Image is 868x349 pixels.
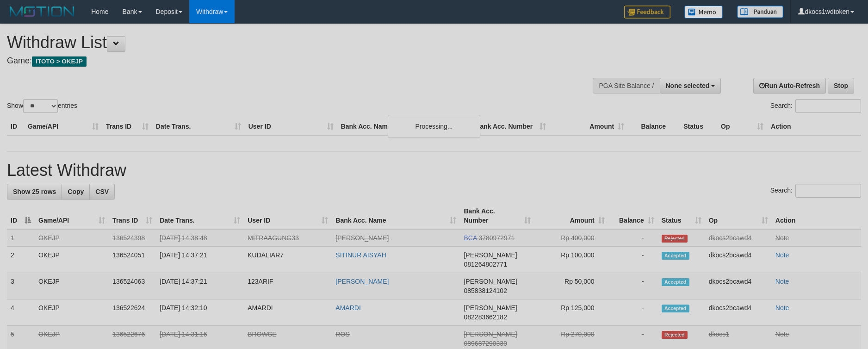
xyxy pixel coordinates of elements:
[109,229,156,247] td: 136524398
[95,188,109,195] span: CSV
[7,203,35,229] th: ID: activate to sort column descending
[156,299,244,326] td: [DATE] 14:32:10
[152,118,245,135] th: Date Trans.
[705,247,772,273] td: dkocs2bcawd4
[335,251,386,259] a: SITINUR AISYAH
[7,273,35,299] td: 3
[662,235,688,243] span: Rejected
[705,273,772,299] td: dkocs2bcawd4
[767,118,861,135] th: Action
[775,234,789,242] a: Note
[35,247,109,273] td: OKEJP
[660,78,721,93] button: None selected
[109,273,156,299] td: 136524063
[245,118,337,135] th: User ID
[7,229,35,247] td: 1
[828,78,854,93] a: Stop
[658,203,705,229] th: Status: activate to sort column ascending
[770,184,861,198] label: Search:
[772,203,861,229] th: Action
[717,118,767,135] th: Op
[775,251,789,259] a: Note
[775,304,789,312] a: Note
[608,203,658,229] th: Balance: activate to sort column ascending
[23,99,58,113] select: Showentries
[534,273,608,299] td: Rp 50,000
[102,118,152,135] th: Trans ID
[156,273,244,299] td: [DATE] 14:37:21
[753,78,826,93] a: Run Auto-Refresh
[464,278,517,285] span: [PERSON_NAME]
[156,247,244,273] td: [DATE] 14:37:21
[109,299,156,326] td: 136522624
[332,203,460,229] th: Bank Acc. Name: activate to sort column ascending
[795,99,861,113] input: Search:
[705,299,772,326] td: dkocs2bcawd4
[388,115,480,138] div: Processing...
[7,161,861,180] h1: Latest Withdraw
[737,6,783,18] img: panduan.png
[471,118,550,135] th: Bank Acc. Number
[335,278,389,285] a: [PERSON_NAME]
[593,78,659,93] div: PGA Site Balance /
[624,6,670,19] img: Feedback.jpg
[335,234,389,242] a: [PERSON_NAME]
[62,184,90,199] a: Copy
[335,304,360,312] a: AMARDI
[13,188,56,195] span: Show 25 rows
[666,82,710,89] span: None selected
[705,229,772,247] td: dkocs2bcawd4
[35,229,109,247] td: OKEJP
[534,203,608,229] th: Amount: activate to sort column ascending
[795,184,861,198] input: Search:
[244,299,332,326] td: AMARDI
[244,273,332,299] td: 123ARIF
[464,287,507,294] span: Copy 085838124102 to clipboard
[534,229,608,247] td: Rp 400,000
[35,273,109,299] td: OKEJP
[35,299,109,326] td: OKEJP
[464,261,507,268] span: Copy 081264802771 to clipboard
[460,203,534,229] th: Bank Acc. Number: activate to sort column ascending
[7,99,77,113] label: Show entries
[7,299,35,326] td: 4
[7,5,77,19] img: MOTION_logo.png
[628,118,680,135] th: Balance
[662,331,688,339] span: Rejected
[775,278,789,285] a: Note
[684,6,723,19] img: Button%20Memo.svg
[337,118,472,135] th: Bank Acc. Name
[534,247,608,273] td: Rp 100,000
[608,299,658,326] td: -
[7,184,62,199] a: Show 25 rows
[478,234,515,242] span: Copy 3780972971 to clipboard
[7,33,570,52] h1: Withdraw List
[464,340,507,347] span: Copy 089687290330 to clipboard
[156,229,244,247] td: [DATE] 14:38:48
[608,247,658,273] td: -
[770,99,861,113] label: Search:
[244,247,332,273] td: KUDALIAR7
[156,203,244,229] th: Date Trans.: activate to sort column ascending
[705,203,772,229] th: Op: activate to sort column ascending
[775,330,789,338] a: Note
[244,203,332,229] th: User ID: activate to sort column ascending
[32,56,87,67] span: ITOTO > OKEJP
[109,203,156,229] th: Trans ID: activate to sort column ascending
[662,305,689,312] span: Accepted
[335,330,349,338] a: ROS
[89,184,115,199] a: CSV
[550,118,628,135] th: Amount
[109,247,156,273] td: 136524051
[7,118,24,135] th: ID
[7,247,35,273] td: 2
[662,252,689,260] span: Accepted
[464,304,517,312] span: [PERSON_NAME]
[7,56,570,66] h4: Game:
[35,203,109,229] th: Game/API: activate to sort column ascending
[464,234,477,242] span: BCA
[24,118,102,135] th: Game/API
[464,330,517,338] span: [PERSON_NAME]
[662,278,689,286] span: Accepted
[464,251,517,259] span: [PERSON_NAME]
